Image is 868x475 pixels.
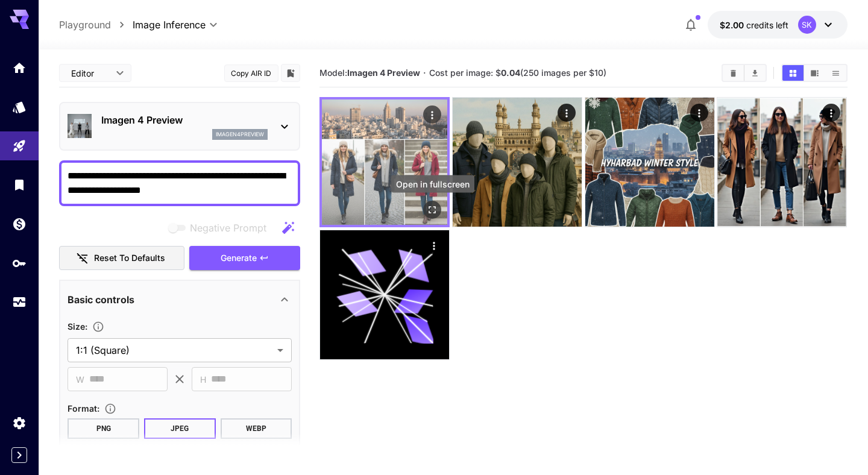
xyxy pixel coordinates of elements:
div: Home [12,60,27,75]
span: credits left [746,20,788,30]
button: Show images in list view [825,65,846,81]
p: Basic controls [68,292,134,307]
span: W [76,373,84,386]
p: Imagen 4 Preview [101,113,268,127]
div: Settings [12,415,27,430]
button: JPEG [144,418,216,439]
div: Actions [823,104,841,122]
div: Actions [424,105,442,124]
img: 9k= [717,98,846,227]
div: Open in fullscreen [424,201,442,219]
button: WEBP [221,418,292,439]
button: $2.00SK [708,11,848,39]
div: Basic controls [68,285,292,314]
a: Playground [59,17,111,32]
div: Wallet [12,216,27,231]
b: Imagen 4 Preview [347,68,420,78]
span: 1:1 (Square) [76,343,272,357]
button: Clear Images [723,65,744,81]
span: Format : [68,403,99,414]
div: API Keys [12,256,27,271]
img: 9k= [585,98,714,227]
span: Image Inference [133,17,206,32]
button: Copy AIR ID [224,64,278,82]
span: Editor [71,67,108,80]
button: Choose the file format for the output image. [99,403,121,415]
span: Generate [221,251,257,266]
p: · [423,66,426,80]
button: Show images in video view [804,65,825,81]
div: Library [12,177,27,192]
span: H [200,373,206,386]
div: Actions [558,104,576,122]
button: Download All [744,65,766,81]
div: Show images in grid viewShow images in video viewShow images in list view [781,64,848,82]
button: Generate [189,246,300,271]
span: Size : [68,321,87,332]
span: Cost per image: $ (250 images per $10) [429,68,606,78]
span: Model: [319,68,420,78]
button: Show images in grid view [782,65,804,81]
span: Negative prompts are not compatible with the selected model. [166,220,276,235]
div: Actions [690,104,708,122]
span: $2.00 [720,20,746,30]
div: Models [12,99,27,115]
p: imagen4preview [216,130,264,139]
button: Expand sidebar [11,447,27,463]
div: Usage [12,295,27,310]
button: Adjust the dimensions of the generated image by specifying its width and height in pixels, or sel... [87,321,109,333]
span: Negative Prompt [190,221,266,235]
div: SK [798,16,816,34]
img: Z [453,98,582,227]
div: Actions [426,236,444,254]
div: Playground [12,139,27,154]
button: PNG [68,418,139,439]
button: Add to library [285,66,296,80]
div: Clear ImagesDownload All [722,64,767,82]
div: $2.00 [720,19,788,31]
button: Reset to defaults [59,246,184,271]
b: 0.04 [501,68,520,78]
nav: breadcrumb [59,17,133,32]
div: Imagen 4 Previewimagen4preview [68,108,292,145]
div: Open in fullscreen [391,175,474,193]
img: Z [322,99,447,225]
